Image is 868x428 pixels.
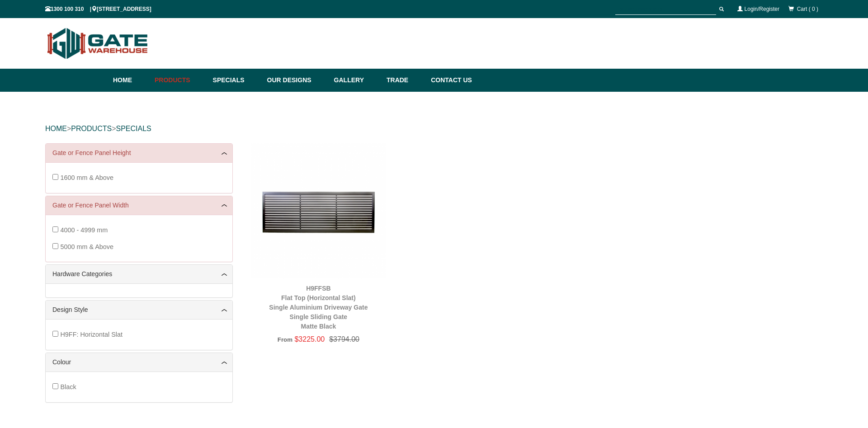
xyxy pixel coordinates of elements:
img: Gate Warehouse [45,23,151,64]
span: $3794.00 [325,335,359,343]
a: Login/Register [745,6,779,12]
span: 1300 100 310 | [STREET_ADDRESS] [45,6,151,12]
span: 1600 mm & Above [60,174,113,181]
a: Home [113,69,150,92]
span: H9FF: Horizontal Slat [60,331,123,338]
a: Gallery [330,69,382,92]
a: HOME [45,125,67,132]
div: > > [45,114,823,143]
a: Specials [208,69,263,92]
a: SPECIALS [116,125,151,132]
a: Gate or Fence Panel Height [52,148,226,158]
a: Gate or Fence Panel Width [52,201,226,210]
a: Our Designs [263,69,330,92]
span: From [278,336,292,343]
span: $3225.00 [294,335,325,343]
a: Trade [382,69,426,92]
a: PRODUCTS [71,125,112,132]
span: Cart ( 0 ) [797,6,818,12]
a: Contact Us [426,69,472,92]
a: H9FFSBFlat Top (Horizontal Slat)Single Aluminium Driveway GateSingle Sliding GateMatte Black [269,285,368,330]
span: Black [60,383,76,390]
a: Products [150,69,208,92]
a: Design Style [52,305,226,315]
input: SEARCH PRODUCTS [615,4,716,15]
img: H9FFSB - Flat Top (Horizontal Slat) - Single Aluminium Driveway Gate - Single Sliding Gate - Matt... [251,143,386,278]
span: 5000 mm & Above [60,243,113,250]
span: 4000 - 4999 mm [60,226,108,234]
a: Hardware Categories [52,269,226,279]
a: Colour [52,357,226,367]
